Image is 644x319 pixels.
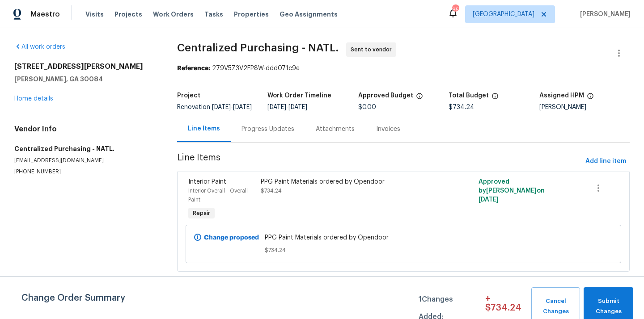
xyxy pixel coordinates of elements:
span: - [212,104,252,110]
div: Line Items [188,124,220,133]
span: The total cost of line items that have been proposed by Opendoor. This sum includes line items th... [491,92,499,104]
span: Interior Paint [188,179,226,185]
span: $734.24 [449,104,475,110]
h2: [STREET_ADDRESS][PERSON_NAME] [14,62,156,71]
span: Renovation [177,104,252,110]
span: Centralized Purchasing - NATL. [177,42,339,53]
b: Reference: [177,65,210,71]
span: Tasks [204,11,223,17]
button: Add line item [582,153,630,170]
div: 85 [452,5,458,14]
span: Add line item [585,156,626,167]
span: Properties [234,10,269,19]
span: The total cost of line items that have been approved by both Opendoor and the Trade Partner. This... [416,92,423,104]
b: Change proposed [204,235,259,241]
span: [GEOGRAPHIC_DATA] [473,10,534,19]
h5: Centralized Purchasing - NATL. [14,144,156,153]
span: Interior Overall - Overall Paint [188,188,248,202]
span: Cancel Changes [536,296,576,317]
span: Visits [85,10,104,19]
h5: Project [177,92,200,99]
span: [DATE] [267,104,286,110]
span: Geo Assignments [280,10,338,19]
div: 279V5Z3V2FP8W-ddd071c9e [177,64,630,73]
span: Sent to vendor [351,45,395,54]
h5: [PERSON_NAME], GA 30084 [14,75,156,84]
span: The hpm assigned to this work order. [587,92,594,104]
span: Work Orders [153,10,194,19]
a: Home details [14,96,53,102]
span: [PERSON_NAME] [576,10,631,19]
span: $734.24 [265,246,542,255]
a: All work orders [14,44,65,50]
h5: Assigned HPM [539,92,584,99]
h5: Total Budget [449,92,489,99]
div: PPG Paint Materials ordered by Opendoor [261,177,437,186]
span: [DATE] [212,104,231,110]
span: Approved by [PERSON_NAME] on [479,179,545,203]
span: Repair [189,209,214,218]
span: [DATE] [479,197,499,203]
p: [EMAIL_ADDRESS][DOMAIN_NAME] [14,157,156,164]
span: $734.24 [261,188,282,193]
p: [PHONE_NUMBER] [14,168,156,176]
span: - [267,104,307,110]
span: [DATE] [233,104,252,110]
div: Progress Updates [241,125,294,134]
span: $0.00 [358,104,376,110]
span: [DATE] [288,104,307,110]
span: PPG Paint Materials ordered by Opendoor [265,233,542,242]
span: Projects [114,10,142,19]
div: Invoices [376,125,400,134]
div: Attachments [316,125,355,134]
h4: Vendor Info [14,125,156,134]
div: [PERSON_NAME] [539,104,630,110]
span: Maestro [30,10,60,19]
h5: Approved Budget [358,92,413,99]
span: Line Items [177,153,582,170]
span: Submit Changes [588,296,629,317]
h5: Work Order Timeline [267,92,331,99]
